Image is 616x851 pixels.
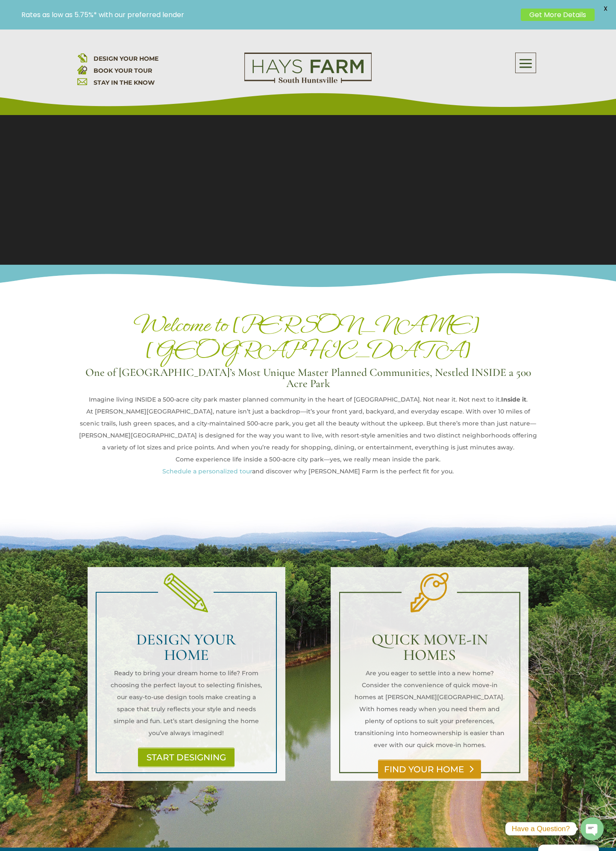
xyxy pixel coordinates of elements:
a: DESIGN YOUR HOME [94,55,158,62]
div: At [PERSON_NAME][GEOGRAPHIC_DATA], nature isn’t just a backdrop—it’s your front yard, backyard, a... [77,405,539,453]
a: hays farm homes huntsville development [244,77,372,85]
span: X [599,2,612,15]
h3: One of [GEOGRAPHIC_DATA]’s Most Unique Master Planned Communities, Nestled INSIDE a 500 Acre Park [77,367,539,393]
p: Ready to bring your dream home to life? From choosing the perfect layout to selecting finishes, o... [110,667,263,739]
a: START DESIGNING [138,748,235,767]
a: STAY IN THE KNOW [94,79,155,86]
img: book your home tour [77,65,87,74]
a: BOOK YOUR TOUR [94,67,152,74]
div: Imagine living INSIDE a 500-acre city park master planned community in the heart of [GEOGRAPHIC_D... [77,393,539,405]
div: Come experience life inside a 500-acre city park—yes, we really mean inside the park. [77,453,539,465]
p: Rates as low as 5.75%* with our preferred lender [21,11,516,19]
p: Are you eager to settle into a new home? Consider the convenience of quick move-in homes at [PERS... [353,667,506,751]
img: design your home [77,53,87,62]
a: FIND YOUR HOME [378,759,481,779]
img: Logo [244,53,372,83]
p: and discover why [PERSON_NAME] Farm is the perfect fit for you. [77,465,539,477]
h2: QUICK MOVE-IN HOMES [353,632,506,667]
h2: DESIGN YOUR HOME [110,632,263,667]
a: Get More Details [521,9,595,21]
strong: Inside it [501,396,526,403]
a: Schedule a personalized tour [162,467,252,475]
h1: Welcome to [PERSON_NAME][GEOGRAPHIC_DATA] [77,312,539,367]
